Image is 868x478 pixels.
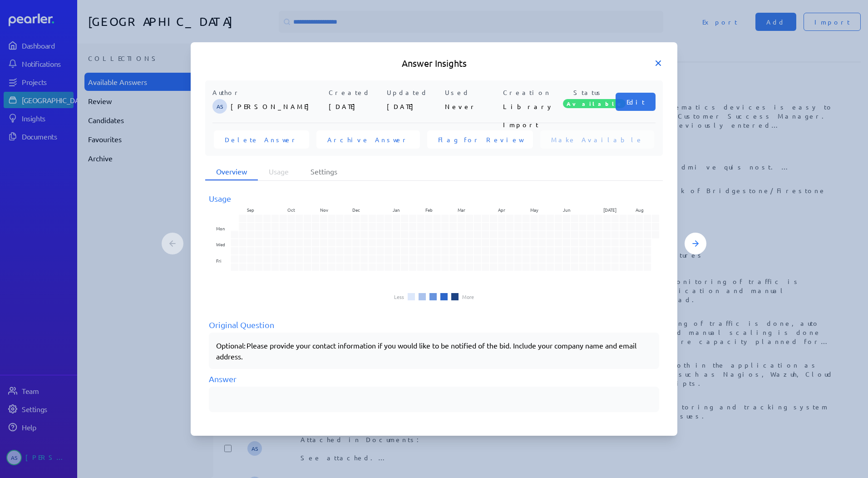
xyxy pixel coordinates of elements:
text: Wed [216,241,225,248]
li: Overview [205,163,258,180]
text: Jan [393,206,400,213]
div: Original Question [209,319,659,331]
span: Flag for Review [438,135,522,144]
p: Status [561,88,616,97]
li: More [462,294,474,299]
div: Answer [209,373,659,385]
div: Usage [209,192,659,204]
p: Optional: Please provide your contact information if you would like to be notified of the bid. In... [216,340,652,362]
p: Created [329,88,383,97]
text: Dec [352,206,360,213]
li: Usage [258,163,300,180]
span: Audrie Stefanini [212,99,227,114]
li: Settings [300,163,348,180]
span: Edit [626,97,645,106]
p: Never [445,97,499,115]
span: Delete Answer [225,135,298,144]
span: Available [563,99,626,108]
text: Aug [636,206,644,213]
text: Sep [247,206,254,213]
p: Updated [387,88,441,97]
p: [DATE] [329,97,383,115]
span: Make Available [551,135,643,144]
text: Apr [498,206,505,213]
text: May [530,206,538,213]
button: Delete Answer [214,130,309,149]
p: Library Import [503,97,557,115]
p: [DATE] [387,97,441,115]
button: Flag for Review [427,130,533,149]
button: Edit [616,93,656,111]
text: Mon [216,225,225,232]
button: Previous Answer [162,233,183,254]
button: Archive Answer [316,130,420,149]
button: Make Available [540,130,654,149]
p: Author [212,88,325,97]
text: Nov [320,206,328,213]
p: Used [445,88,499,97]
span: Archive Answer [327,135,409,144]
text: Feb [425,206,433,213]
h5: Answer Insights [205,57,663,70]
p: Creation [503,88,557,97]
text: Mar [458,206,465,213]
p: [PERSON_NAME] [231,97,325,115]
text: Fri [216,257,221,264]
text: Oct [287,206,295,213]
text: [DATE] [603,206,616,213]
li: Less [394,294,404,299]
text: Jun [563,206,571,213]
button: Next Answer [685,233,706,254]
